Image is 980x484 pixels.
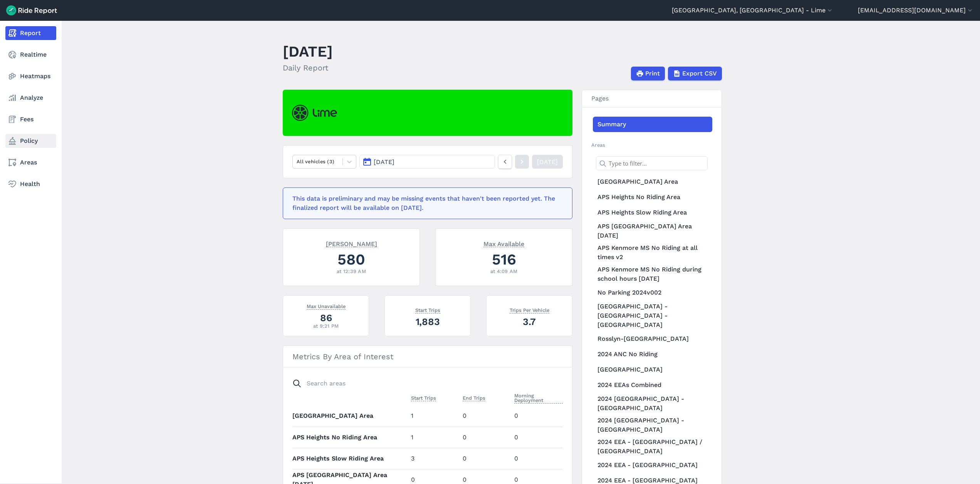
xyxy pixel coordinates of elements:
button: Export CSV [668,67,722,80]
input: Search areas [288,377,558,390]
h2: Daily Report [283,62,333,74]
a: 2024 EEA - [GEOGRAPHIC_DATA] / [GEOGRAPHIC_DATA] [593,436,712,457]
td: 0 [460,405,511,427]
a: [GEOGRAPHIC_DATA] [593,362,712,377]
td: 0 [511,405,563,427]
button: [EMAIL_ADDRESS][DOMAIN_NAME] [858,6,974,15]
td: 0 [460,427,511,448]
a: Health [5,177,56,191]
a: Areas [5,156,56,169]
div: 1,883 [394,315,461,328]
a: 2024 EEAs Combined [593,377,712,393]
th: APS Heights Slow Riding Area [292,448,408,469]
span: Morning Deployment [514,391,563,404]
button: Print [631,67,665,80]
a: Report [5,26,56,40]
h2: Areas [591,141,712,149]
button: [GEOGRAPHIC_DATA], [GEOGRAPHIC_DATA] - Lime [672,6,834,15]
td: 0 [511,427,563,448]
a: 2024 ANC No Riding [593,347,712,362]
a: Rosslyn-[GEOGRAPHIC_DATA] [593,331,712,347]
a: Realtime [5,48,56,62]
span: Start Trips [415,306,440,313]
h3: Pages [582,90,722,107]
button: End Trips [463,394,485,403]
a: Summary [593,117,712,132]
button: [DATE] [359,155,495,169]
td: 0 [511,448,563,469]
span: End Trips [463,394,485,401]
td: 1 [408,405,460,427]
a: [GEOGRAPHIC_DATA] - [GEOGRAPHIC_DATA] - [GEOGRAPHIC_DATA] [593,300,712,331]
a: Heatmaps [5,69,56,83]
span: Max Unavailable [307,302,346,310]
img: Ride Report [6,5,57,15]
input: Type to filter... [596,156,708,170]
h1: [DATE] [283,41,333,62]
div: This data is preliminary and may be missing events that haven't been reported yet. The finalized ... [292,194,558,213]
h3: Metrics By Area of Interest [283,346,572,367]
a: APS Heights Slow Riding Area [593,205,712,220]
a: [GEOGRAPHIC_DATA] Area [593,174,712,189]
span: Start Trips [411,394,436,401]
a: [DATE] [532,155,563,169]
span: Export CSV [682,69,717,78]
td: 1 [408,427,460,448]
div: at 9:21 PM [292,322,359,330]
th: APS Heights No Riding Area [292,427,408,448]
div: 516 [445,249,563,270]
a: Fees [5,112,56,126]
a: APS Kenmore MS No Riding during school hours [DATE] [593,263,712,285]
a: APS [GEOGRAPHIC_DATA] Area [DATE] [593,220,712,242]
span: Print [645,69,660,78]
a: No Parking 2024v002 [593,285,712,300]
th: [GEOGRAPHIC_DATA] Area [292,405,408,427]
div: at 4:09 AM [445,268,563,275]
a: APS Kenmore MS No Riding at all times v2 [593,242,712,263]
img: Lime [292,105,337,121]
span: Max Available [483,239,524,247]
div: 580 [292,249,410,270]
span: [DATE] [374,158,394,166]
a: Policy [5,134,56,148]
span: [PERSON_NAME] [326,239,377,247]
button: Morning Deployment [514,391,563,405]
a: APS Heights No Riding Area [593,189,712,205]
td: 0 [460,448,511,469]
div: 3.7 [496,315,563,328]
a: 2024 EEA - [GEOGRAPHIC_DATA] [593,457,712,473]
button: Start Trips [411,394,436,403]
a: 2024 [GEOGRAPHIC_DATA] - [GEOGRAPHIC_DATA] [593,414,712,436]
a: 2024 [GEOGRAPHIC_DATA] - [GEOGRAPHIC_DATA] [593,393,712,414]
a: Analyze [5,91,56,105]
div: at 12:39 AM [292,268,410,275]
span: Trips Per Vehicle [510,306,549,313]
div: 86 [292,311,359,325]
td: 3 [408,448,460,469]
